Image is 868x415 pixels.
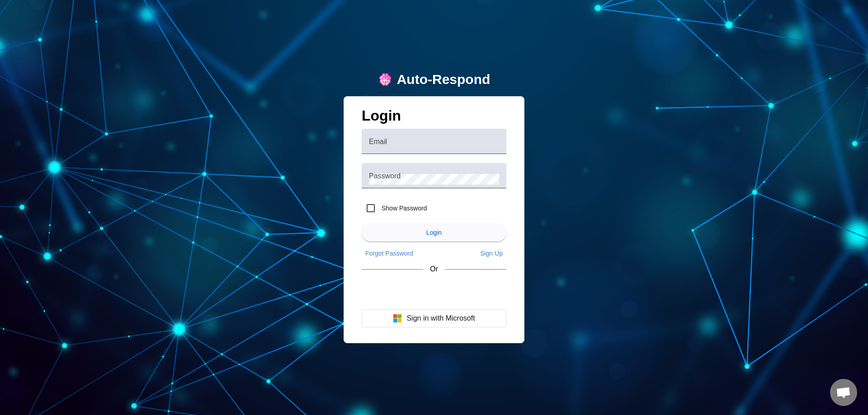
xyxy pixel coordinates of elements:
[369,137,387,145] mat-label: Email
[365,250,413,257] span: Forgot Password
[830,379,857,406] a: Open chat
[369,172,401,179] mat-label: Password
[362,309,506,327] button: Sign in with Microsoft
[397,72,491,88] div: Auto-Respond
[480,250,503,257] span: Sign Up
[362,224,506,242] button: Login
[378,72,491,88] a: logoAuto-Respond
[393,314,402,323] img: Microsoft logo
[430,265,438,273] span: Or
[380,204,427,213] label: Show Password
[426,229,442,236] span: Login
[378,72,392,87] img: logo
[362,107,506,129] h1: Login
[357,281,511,301] iframe: Sign in with Google Button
